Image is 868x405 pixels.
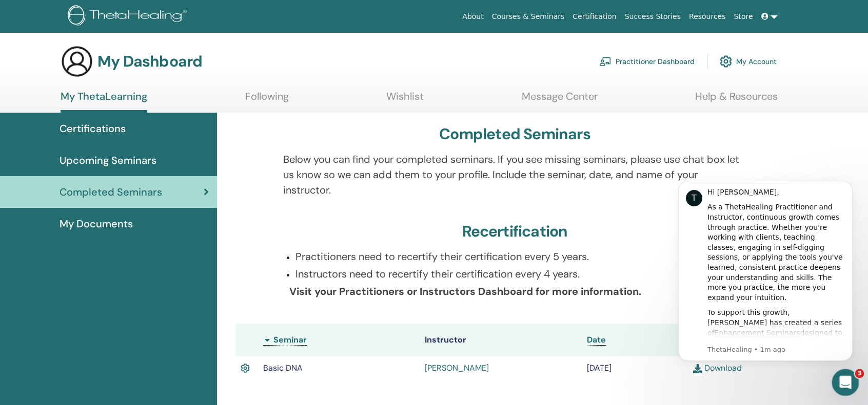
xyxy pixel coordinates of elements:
iframe: Intercom live chat [832,369,859,396]
iframe: Intercom notifications message [663,172,868,367]
span: Home [23,336,46,344]
a: Enhancement Seminars [52,157,137,165]
div: How to Find, Confirm, and Register for ThetaHealing® Sessions & Seminars [21,171,172,193]
a: Download [693,363,742,373]
p: Hi [PERSON_NAME] 👋 [21,73,185,108]
h3: Completed Seminars [439,125,590,143]
span: Messages [85,336,121,344]
div: Ask a questionAI Agent and team can helpProfile image for Operator [10,274,195,313]
button: Messages [68,311,136,352]
a: Following [245,90,289,110]
div: Getting Started as an Instructor [21,230,172,241]
div: Close [176,16,195,35]
a: About [458,7,487,26]
div: AI Agent and team can help [21,293,155,304]
a: Certification [568,7,620,26]
img: Profile image for Operator [160,287,172,300]
p: Message from ThetaHealing, sent 1m ago [45,174,182,183]
div: How to Find, Confirm, and Register for ThetaHealing® Sessions & Seminars [15,167,190,197]
span: Upcoming Seminars [60,153,156,168]
a: My Account [720,50,777,73]
span: Help [163,336,179,344]
span: Search for help [21,147,83,158]
th: Instructor [420,324,582,356]
div: Getting Started with [DOMAIN_NAME]: Accounts, Newsletter, and Support [21,201,172,222]
a: Help & Resources [695,90,778,110]
a: Practitioner Dashboard [599,50,695,73]
p: Instructors need to recertify their certification every 4 years. [295,266,746,282]
a: [PERSON_NAME] [425,363,489,373]
div: Managing Profile Plan Subscriptions [15,245,190,264]
div: Profile image for ThetaHealing [140,16,160,37]
span: Certifications [60,121,126,136]
h3: Recertification [462,222,568,241]
p: How can we help? [21,108,185,125]
button: Help [137,311,205,352]
a: Store [730,7,757,26]
button: Search for help [15,142,190,163]
img: generic-user-icon.jpg [61,45,93,78]
span: 3 [855,369,864,378]
div: Ask a question [21,283,155,293]
p: Practitioners need to recertify their certification every 5 years. [295,249,746,264]
a: Resources [685,7,730,26]
span: My Documents [60,216,133,231]
span: Date [587,334,606,345]
a: Wishlist [386,90,424,110]
a: Message Center [522,90,598,110]
h3: My Dashboard [97,52,202,71]
div: Managing Profile Plan Subscriptions [21,249,172,260]
img: Active Certificate [241,361,250,375]
img: logo.png [68,5,190,28]
p: Below you can find your completed seminars. If you see missing seminars, please use chat box let ... [283,152,746,198]
a: Date [587,334,606,346]
span: Basic DNA [263,363,303,373]
td: [DATE] [582,356,688,380]
img: logo [21,19,107,36]
div: Getting Started as an Instructor [15,226,190,245]
div: To support this growth, [PERSON_NAME] has created a series of designed to help you refine your kn... [45,136,182,247]
div: Getting Started with [DOMAIN_NAME]: Accounts, Newsletter, and Support [15,197,190,226]
b: Visit your Practitioners or Instructors Dashboard for more information. [289,285,641,298]
span: Completed Seminars [60,184,162,200]
img: chalkboard-teacher.svg [599,57,611,66]
img: cog.svg [720,53,732,70]
a: Success Stories [621,7,685,26]
img: download.svg [693,364,702,373]
a: Courses & Seminars [488,7,569,26]
a: My ThetaLearning [61,90,147,113]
